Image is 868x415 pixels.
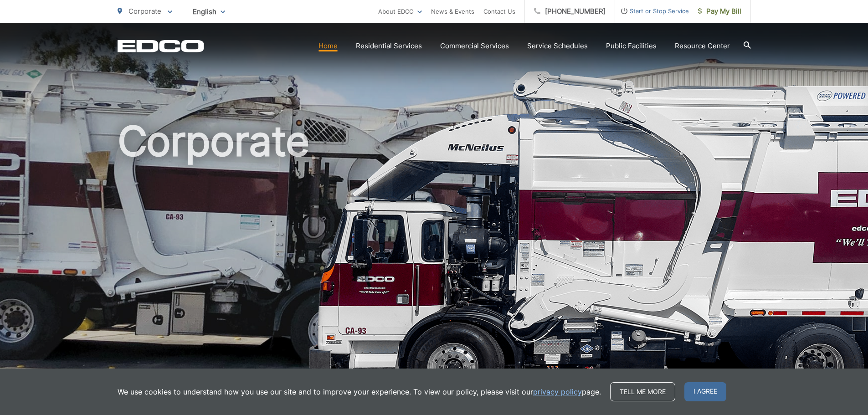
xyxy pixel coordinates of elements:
a: Tell me more [610,382,675,401]
span: Pay My Bill [698,6,741,17]
h1: Corporate [118,118,751,407]
span: I agree [684,382,726,401]
p: We use cookies to understand how you use our site and to improve your experience. To view our pol... [118,386,601,397]
a: Contact Us [483,6,515,17]
a: News & Events [431,6,474,17]
a: Residential Services [356,41,422,51]
a: Public Facilities [606,41,657,51]
a: EDCD logo. Return to the homepage. [118,40,204,52]
a: Resource Center [675,41,730,51]
a: privacy policy [533,386,582,397]
span: English [186,4,232,20]
a: About EDCO [378,6,422,17]
a: Service Schedules [527,41,588,51]
a: Commercial Services [440,41,509,51]
a: Home [318,41,338,51]
span: Corporate [128,7,161,15]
